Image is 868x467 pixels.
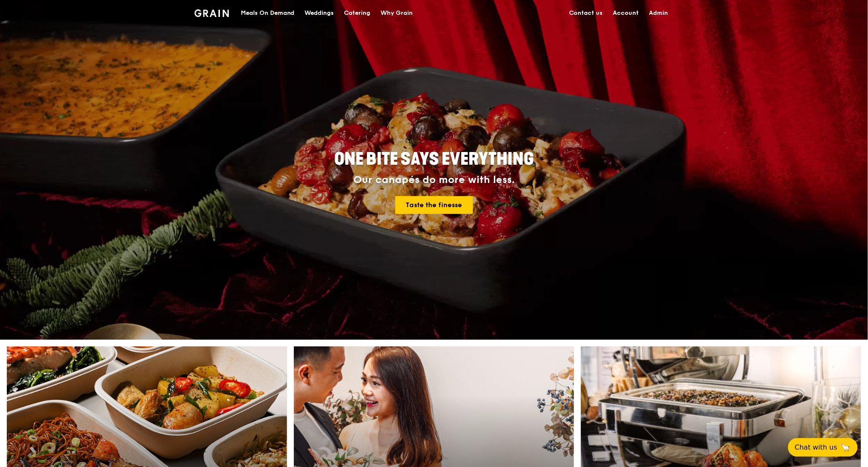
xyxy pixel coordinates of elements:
a: Contact us [564,0,608,26]
div: Catering [344,0,371,26]
div: Why Grain [381,0,413,26]
span: Chat with us [795,442,837,453]
img: Grain [194,9,229,17]
div: Meals On Demand [241,0,295,26]
a: Why Grain [376,0,418,26]
button: Chat with us🦙 [788,438,858,457]
a: Account [608,0,644,26]
div: Our canapés do more with less. [281,174,587,186]
a: Catering [339,0,376,26]
span: ONE BITE SAYS EVERYTHING [334,149,534,169]
a: Taste the finesse [395,196,473,214]
a: Weddings [300,0,339,26]
div: Weddings [305,0,334,26]
span: 🦙 [841,442,851,453]
a: Admin [644,0,674,26]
